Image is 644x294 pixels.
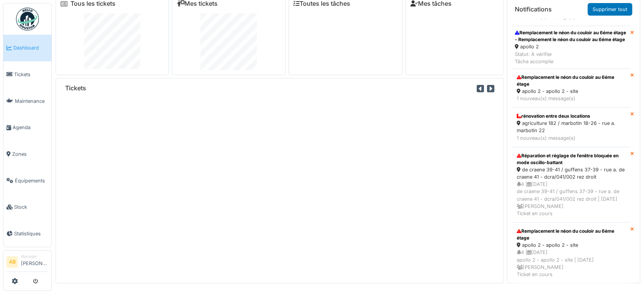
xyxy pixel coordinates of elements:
[3,35,51,61] a: Dashboard
[512,107,630,147] a: rénovation entre deux locations agriculture 182 / marbotin 18-26 - rue a. marbotin 22 1 nouveau(x...
[512,69,630,107] a: Remplacement le néon du couloir au 6éme étage apollo 2 - apollo 2 - site 1 nouveau(x) message(s)
[14,71,48,78] span: Tickets
[3,194,51,220] a: Stock
[15,177,48,184] span: Équipements
[517,152,625,166] div: Réparation et réglage de fenêtre bloquée en mode oscillo-battant
[6,256,18,268] li: AB
[21,254,48,270] li: [PERSON_NAME]
[6,254,48,272] a: AB Manager[PERSON_NAME]
[3,114,51,141] a: Agenda
[517,241,625,249] div: apollo 2 - apollo 2 - site
[517,120,625,134] div: agriculture 182 / marbotin 18-26 - rue a. marbotin 22
[517,166,625,181] div: de craene 39-41 / guffens 37-39 - rue a. de craene 41 - dcra/041/002 rez droit
[3,167,51,194] a: Équipements
[3,220,51,247] a: Statistiques
[512,26,630,69] a: Remplacement le néon du couloir au 6éme étage - Remplacement le néon du couloir au 6éme étage apo...
[14,230,48,237] span: Statistiques
[512,147,630,222] a: Réparation et réglage de fenêtre bloquée en mode oscillo-battant de craene 39-41 / guffens 37-39 ...
[3,61,51,88] a: Tickets
[517,95,625,102] div: 1 nouveau(x) message(s)
[515,43,627,50] div: apollo 2
[512,222,630,283] a: Remplacement le néon du couloir au 6éme étage apollo 2 - apollo 2 - site 4 |[DATE]apollo 2 - apol...
[517,228,625,241] div: Remplacement le néon du couloir au 6éme étage
[517,134,625,142] div: 1 nouveau(x) message(s)
[13,124,48,131] span: Agenda
[517,74,625,88] div: Remplacement le néon du couloir au 6éme étage
[517,88,625,95] div: apollo 2 - apollo 2 - site
[12,150,48,158] span: Zones
[3,141,51,168] a: Zones
[517,181,625,217] div: 4 | [DATE] de craene 39-41 / guffens 37-39 - rue a. de craene 41 - dcra/041/002 rez droit | [DATE...
[588,3,632,16] a: Supprimer tout
[515,6,552,13] h6: Notifications
[16,8,39,30] img: Badge_color-CXgf-gQk.svg
[515,29,627,43] div: Remplacement le néon du couloir au 6éme étage - Remplacement le néon du couloir au 6éme étage
[21,254,48,259] div: Manager
[517,249,625,278] div: 4 | [DATE] apollo 2 - apollo 2 - site | [DATE] [PERSON_NAME] Ticket en cours
[15,97,48,105] span: Maintenance
[515,51,627,65] div: Statut: À vérifier Tâche accomplie
[65,85,86,92] h6: Tickets
[3,88,51,114] a: Maintenance
[13,44,48,51] span: Dashboard
[14,203,48,211] span: Stock
[517,113,625,120] div: rénovation entre deux locations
